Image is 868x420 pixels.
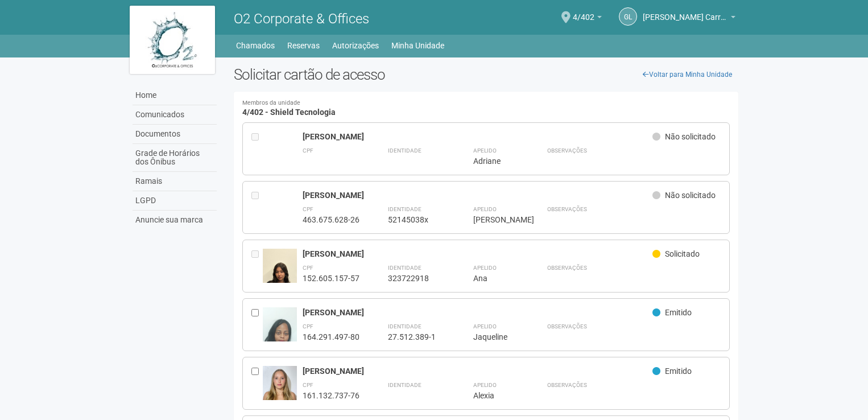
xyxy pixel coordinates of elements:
[665,308,692,317] span: Emitido
[133,125,217,144] a: Documentos
[303,215,359,225] div: 463.675.628-26
[619,7,637,26] a: GL
[547,265,587,271] strong: Observações
[473,382,497,388] strong: Apelido
[643,14,735,23] a: [PERSON_NAME] Carreira dos Reis
[547,382,587,388] strong: Observações
[287,38,320,53] a: Reservas
[473,265,497,271] strong: Apelido
[388,206,421,212] strong: Identidade
[665,249,700,258] span: Solicitado
[473,332,519,342] div: Jaqueline
[303,273,359,283] div: 152.605.157-57
[133,105,217,125] a: Comunicados
[303,307,652,318] div: [PERSON_NAME]
[473,390,519,401] div: Alexia
[388,147,421,154] strong: Identidade
[473,147,497,154] strong: Apelido
[665,191,716,200] span: Não solicitado
[547,206,587,212] strong: Observações
[234,66,738,83] h2: Solicitar cartão de acesso
[573,14,602,23] a: 4/402
[388,332,445,342] div: 27.512.389-1
[130,6,215,74] img: logo.jpg
[133,191,217,211] a: LGPD
[573,2,594,22] span: 4/402
[303,382,313,388] strong: CPF
[473,273,519,283] div: Ana
[236,38,275,53] a: Chamados
[547,147,587,154] strong: Observações
[303,366,652,376] div: [PERSON_NAME]
[303,323,313,330] strong: CPF
[242,100,730,106] small: Membros da unidade
[303,265,313,271] strong: CPF
[473,323,497,330] strong: Apelido
[251,249,263,283] div: Entre em contato com a Aministração para solicitar o cancelamento ou 2a via
[665,367,692,376] span: Emitido
[473,156,519,166] div: Adriane
[234,11,369,27] span: O2 Corporate & Offices
[133,144,217,172] a: Grade de Horários dos Ônibus
[133,86,217,105] a: Home
[303,249,652,259] div: [PERSON_NAME]
[388,265,421,271] strong: Identidade
[388,215,445,225] div: 52145038x
[303,332,359,342] div: 164.291.497-80
[133,172,217,191] a: Ramais
[303,206,313,212] strong: CPF
[332,38,379,53] a: Autorizações
[636,66,738,83] a: Voltar para Minha Unidade
[133,211,217,229] a: Anuncie sua marca
[388,323,421,330] strong: Identidade
[473,206,497,212] strong: Apelido
[388,273,445,283] div: 323722918
[643,2,728,22] span: Gabriel Lemos Carreira dos Reis
[303,147,313,154] strong: CPF
[473,215,519,225] div: [PERSON_NAME]
[303,190,652,200] div: [PERSON_NAME]
[665,132,716,141] span: Não solicitado
[303,390,359,401] div: 161.132.737-76
[263,366,297,413] img: user.jpg
[391,38,444,53] a: Minha Unidade
[547,323,587,330] strong: Observações
[388,382,421,388] strong: Identidade
[263,249,297,310] img: user.jpg
[242,100,730,117] h4: 4/402 - Shield Tecnologia
[263,307,297,368] img: user.jpg
[303,131,652,142] div: [PERSON_NAME]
